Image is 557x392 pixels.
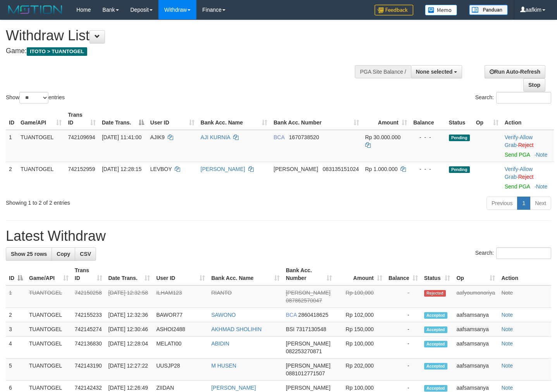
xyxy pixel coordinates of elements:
span: Pending [449,135,470,141]
span: Accepted [424,385,447,392]
td: [DATE] 12:32:58 [105,285,153,308]
span: LEVBOY [150,166,172,172]
td: ILHAM123 [153,285,208,308]
select: Showentries [19,92,48,104]
th: Game/API: activate to sort column ascending [17,108,65,130]
span: Pending [449,166,470,173]
th: ID: activate to sort column descending [6,263,26,285]
td: aafsamsanya [453,322,498,337]
td: 742155233 [72,308,105,322]
a: 1 [517,197,530,210]
a: Run Auto-Refresh [485,65,545,78]
a: Note [501,326,513,332]
th: Trans ID: activate to sort column ascending [65,108,98,130]
a: ABIDIN [211,340,229,347]
td: 742143190 [72,359,105,381]
td: Rp 150,000 [335,322,385,337]
span: [PERSON_NAME] [286,340,330,347]
a: Note [536,183,548,190]
span: Show 25 rows [11,251,47,257]
td: 2 [6,308,26,322]
a: Note [501,290,513,296]
a: M HUSEN [211,363,236,369]
td: 1 [6,285,26,308]
div: - - - [413,165,443,173]
th: Action [498,263,551,285]
span: [DATE] 11:41:00 [102,134,141,140]
th: Bank Acc. Number: activate to sort column ascending [283,263,335,285]
a: Note [501,340,513,347]
th: Date Trans.: activate to sort column descending [99,108,147,130]
td: · · [502,130,554,162]
button: None selected [411,65,462,78]
td: [DATE] 12:30:46 [105,322,153,337]
span: Rejected [424,290,446,297]
a: Verify [505,134,518,140]
td: aafsamsanya [453,308,498,322]
span: [PERSON_NAME] [286,363,330,369]
input: Search: [496,92,551,104]
td: [DATE] 12:27:22 [105,359,153,381]
span: Copy 0881012771507 to clipboard [286,370,325,376]
div: PGA Site Balance / [355,65,411,78]
a: AJI KURNIA [201,134,230,140]
th: Status [446,108,473,130]
th: Balance: activate to sort column ascending [385,263,421,285]
span: Accepted [424,341,447,347]
span: 742152959 [68,166,95,172]
td: aafsamsanya [453,337,498,359]
td: 742145274 [72,322,105,337]
span: Accepted [424,363,447,370]
a: Previous [487,197,517,210]
span: BCA [273,134,284,140]
th: Amount: activate to sort column ascending [335,263,385,285]
a: AKHMAD SHOLIHIN [211,326,261,332]
a: Show 25 rows [6,247,52,261]
a: Copy [52,247,75,261]
a: Note [501,385,513,391]
td: 742136830 [72,337,105,359]
th: Op: activate to sort column ascending [453,263,498,285]
th: Amount: activate to sort column ascending [362,108,410,130]
img: Feedback.jpg [375,5,413,16]
span: [PERSON_NAME] [273,166,318,172]
td: TUANTOGEL [26,359,72,381]
span: · [505,134,533,148]
span: CSV [80,251,91,257]
td: TUANTOGEL [26,308,72,322]
td: 1 [6,130,17,162]
label: Search: [475,247,551,259]
img: MOTION_logo.png [6,4,65,16]
span: AJIK9 [150,134,165,140]
th: Balance [410,108,446,130]
a: SAWONO [211,312,236,318]
a: Reject [518,174,534,180]
td: TUANTOGEL [17,130,65,162]
th: Date Trans.: activate to sort column ascending [105,263,153,285]
a: Allow Grab [505,134,533,148]
span: 742109694 [68,134,95,140]
a: [PERSON_NAME] [201,166,245,172]
span: Copy 083135151024 to clipboard [323,166,359,172]
span: Copy 087862570047 to clipboard [286,297,322,304]
td: Rp 102,000 [335,308,385,322]
div: - - - [413,133,443,141]
span: [PERSON_NAME] [286,290,330,296]
a: Reject [518,142,534,148]
td: TUANTOGEL [17,162,65,193]
td: BAWOR77 [153,308,208,322]
td: · · [502,162,554,193]
td: aafyoumonoriya [453,285,498,308]
th: Bank Acc. Number: activate to sort column ascending [270,108,362,130]
td: 742150258 [72,285,105,308]
span: BCA [286,312,297,318]
a: RIANTO [211,290,232,296]
img: Button%20Memo.svg [425,5,457,16]
td: Rp 100,000 [335,337,385,359]
span: Copy 1670738520 to clipboard [289,134,319,140]
div: Showing 1 to 2 of 2 entries [6,196,226,207]
th: ID [6,108,17,130]
a: Allow Grab [505,166,533,180]
td: 5 [6,359,26,381]
a: Note [501,312,513,318]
